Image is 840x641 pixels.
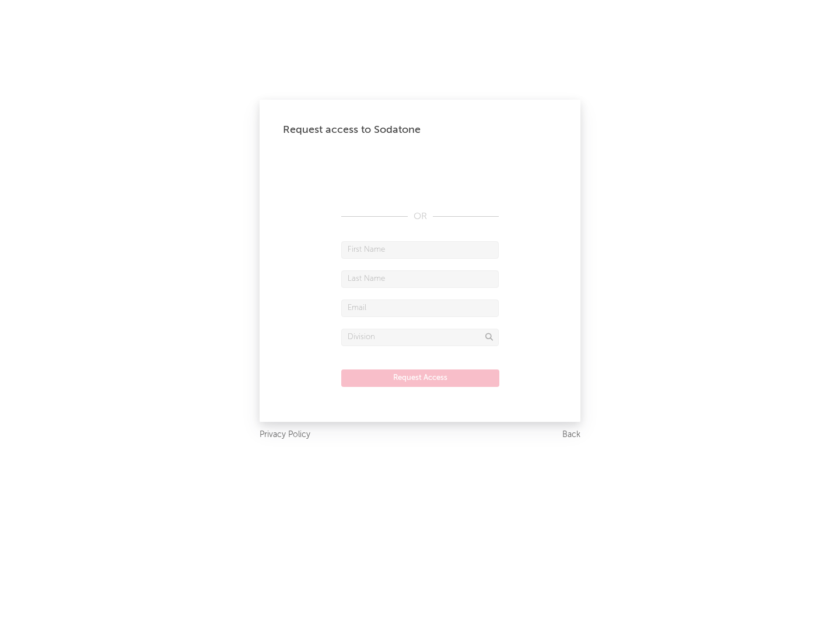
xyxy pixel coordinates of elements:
input: Division [341,329,499,346]
div: Request access to Sodatone [283,123,557,137]
div: OR [341,210,499,224]
input: Last Name [341,270,499,288]
button: Request Access [341,369,499,387]
a: Back [562,428,580,442]
input: Email [341,300,499,317]
a: Privacy Policy [260,428,310,442]
input: First Name [341,241,499,259]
